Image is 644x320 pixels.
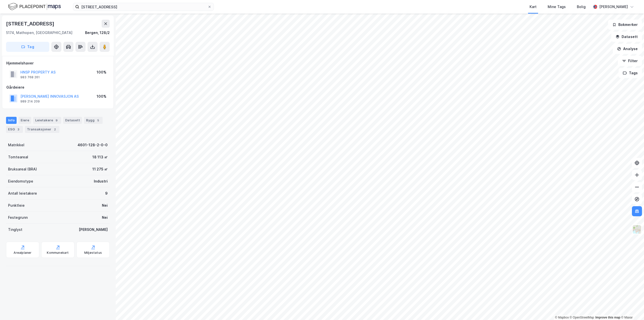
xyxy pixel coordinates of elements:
[105,190,108,196] div: 9
[555,316,569,319] a: Mapbox
[85,30,110,36] div: Bergen, 128/2
[96,118,101,123] div: 5
[63,117,82,124] div: Datasett
[97,69,106,75] div: 100%
[6,30,72,36] div: 5174, Mathopen, [GEOGRAPHIC_DATA]
[14,251,31,255] div: Arealplaner
[94,178,108,184] div: Industri
[8,142,24,148] div: Matrikkel
[8,202,25,208] div: Punktleie
[611,32,642,42] button: Datasett
[6,126,23,133] div: ESG
[548,4,566,10] div: Mine Tags
[77,142,108,148] div: 4601-128-2-0-0
[619,68,642,78] button: Tags
[6,84,109,90] div: Gårdeiere
[84,251,102,255] div: Miljøstatus
[599,4,628,10] div: [PERSON_NAME]
[613,44,642,54] button: Analyse
[6,60,109,66] div: Hjemmelshaver
[8,2,61,11] img: logo.f888ab2527a4732fd821a326f86c7f29.svg
[6,20,55,28] div: [STREET_ADDRESS]
[8,227,22,233] div: Tinglyst
[530,4,537,10] div: Kart
[618,56,642,66] button: Filter
[6,42,49,52] button: Tag
[52,127,57,132] div: 2
[6,117,17,124] div: Info
[84,117,103,124] div: Bygg
[79,227,108,233] div: [PERSON_NAME]
[20,75,40,79] div: 983 768 261
[92,166,108,172] div: 11 275 ㎡
[20,99,40,103] div: 989 214 209
[33,117,61,124] div: Leietakere
[102,215,108,221] div: Nei
[577,4,586,10] div: Bolig
[79,3,208,11] input: Søk på adresse, matrikkel, gårdeiere, leietakere eller personer
[8,166,37,172] div: Bruksareal (BRA)
[570,316,594,319] a: OpenStreetMap
[97,93,106,99] div: 100%
[8,215,28,221] div: Festegrunn
[16,127,21,132] div: 3
[92,154,108,160] div: 18 113 ㎡
[608,20,642,30] button: Bokmerker
[8,190,37,196] div: Antall leietakere
[19,117,31,124] div: Eiere
[619,296,644,320] iframe: Chat Widget
[47,251,69,255] div: Kommunekart
[54,118,59,123] div: 9
[8,154,28,160] div: Tomteareal
[25,126,59,133] div: Transaksjoner
[8,178,33,184] div: Eiendomstype
[595,316,620,319] a: Improve this map
[632,225,642,234] img: Z
[102,202,108,208] div: Nei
